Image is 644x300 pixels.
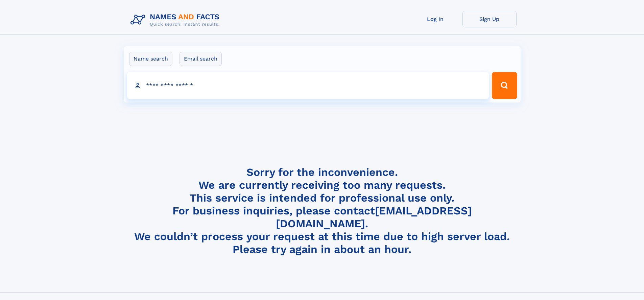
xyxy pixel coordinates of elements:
[128,166,517,256] h4: Sorry for the inconvenience. We are currently receiving too many requests. This service is intend...
[127,72,489,99] input: search input
[129,52,172,66] label: Name search
[462,11,517,27] a: Sign Up
[128,11,225,29] img: Logo Names and Facts
[276,204,472,230] a: [EMAIL_ADDRESS][DOMAIN_NAME]
[492,72,517,99] button: Search Button
[408,11,462,27] a: Log In
[180,52,222,66] label: Email search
